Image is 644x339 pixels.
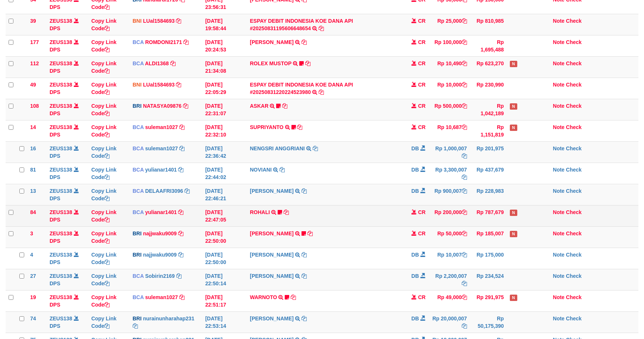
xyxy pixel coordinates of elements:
[133,294,144,300] span: BCA
[429,163,470,184] td: Rp 3,300,007
[553,230,565,236] a: Note
[50,18,72,24] a: ZEUS138
[133,167,144,173] span: BCA
[510,125,517,131] span: Has Note
[133,82,142,88] span: BNI
[429,56,470,78] td: Rp 10,490
[30,230,33,236] span: 3
[250,124,283,130] a: SUPRIYANTO
[429,311,470,333] td: Rp 20,000,007
[50,294,72,300] a: ZEUS138
[47,56,88,78] td: DPS
[143,82,175,88] a: LUal1584693
[30,103,39,109] span: 108
[429,99,470,120] td: Rp 500,000
[202,141,247,163] td: [DATE] 22:36:42
[47,141,88,163] td: DPS
[145,145,178,151] a: suleman1027
[462,39,467,45] a: Copy Rp 100,000 to clipboard
[429,205,470,226] td: Rp 200,000
[202,184,247,205] td: [DATE] 22:46:21
[553,103,565,109] a: Note
[91,103,117,116] a: Copy Link Code
[91,167,117,180] a: Copy Link Code
[143,103,181,109] a: NATASYA09876
[30,124,36,130] span: 14
[202,78,247,99] td: [DATE] 22:05:29
[302,39,307,45] a: Copy ABDUL GAFUR to clipboard
[510,295,517,301] span: Has Note
[553,39,565,45] a: Note
[429,269,470,290] td: Rp 2,200,007
[470,120,507,141] td: Rp 1,151,819
[91,82,117,95] a: Copy Link Code
[553,18,565,24] a: Note
[462,153,467,159] a: Copy Rp 1,000,007 to clipboard
[133,60,144,66] span: BCA
[553,167,565,173] a: Note
[250,60,291,66] a: ROLEX MUSTOP
[566,316,582,321] a: Check
[183,103,188,109] a: Copy NATASYA09876 to clipboard
[47,35,88,56] td: DPS
[510,103,517,110] span: Has Note
[250,316,293,321] a: [PERSON_NAME]
[145,294,178,300] a: suleman1027
[202,163,247,184] td: [DATE] 22:44:02
[418,294,426,300] span: CR
[30,209,36,215] span: 84
[462,82,467,88] a: Copy Rp 10,000 to clipboard
[47,205,88,226] td: DPS
[319,25,324,31] a: Copy ESPAY DEBIT INDONESIA KOE DANA API #20250831195606648654 to clipboard
[250,230,293,236] a: [PERSON_NAME]
[202,120,247,141] td: [DATE] 22:32:10
[50,188,72,194] a: ZEUS138
[470,141,507,163] td: Rp 201,975
[429,290,470,311] td: Rp 49,000
[553,209,565,215] a: Note
[462,323,467,329] a: Copy Rp 20,000,007 to clipboard
[183,39,189,45] a: Copy ROMDONI2171 to clipboard
[202,311,247,333] td: [DATE] 22:53:14
[30,188,36,194] span: 13
[133,316,142,321] span: BRI
[47,120,88,141] td: DPS
[133,273,144,279] span: BCA
[566,103,582,109] a: Check
[566,60,582,66] a: Check
[566,230,582,236] a: Check
[462,18,467,24] a: Copy Rp 25,000 to clipboard
[91,252,117,265] a: Copy Link Code
[179,294,184,300] a: Copy suleman1027 to clipboard
[50,167,72,173] a: ZEUS138
[566,294,582,300] a: Check
[143,316,195,321] a: nurainunharahap231
[418,82,426,88] span: CR
[202,205,247,226] td: [DATE] 22:47:05
[145,60,169,66] a: ALDI1368
[91,60,117,74] a: Copy Link Code
[462,280,467,286] a: Copy Rp 2,200,007 to clipboard
[250,252,293,258] a: [PERSON_NAME]
[462,252,467,258] a: Copy Rp 10,007 to clipboard
[202,99,247,120] td: [DATE] 22:31:07
[50,60,72,66] a: ZEUS138
[30,145,36,151] span: 16
[50,39,72,45] a: ZEUS138
[470,163,507,184] td: Rp 437,679
[202,290,247,311] td: [DATE] 22:51:17
[50,103,72,109] a: ZEUS138
[462,124,467,130] a: Copy Rp 10,687 to clipboard
[179,124,184,130] a: Copy suleman1027 to clipboard
[47,14,88,35] td: DPS
[30,60,39,66] span: 112
[50,209,72,215] a: ZEUS138
[470,248,507,269] td: Rp 175,000
[302,316,307,321] a: Copy NURAINUN HARAHAP to clipboard
[50,252,72,258] a: ZEUS138
[202,226,247,248] td: [DATE] 22:50:00
[462,188,467,194] a: Copy Rp 900,007 to clipboard
[429,248,470,269] td: Rp 10,007
[202,14,247,35] td: [DATE] 19:58:44
[143,252,177,258] a: najjwaku9009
